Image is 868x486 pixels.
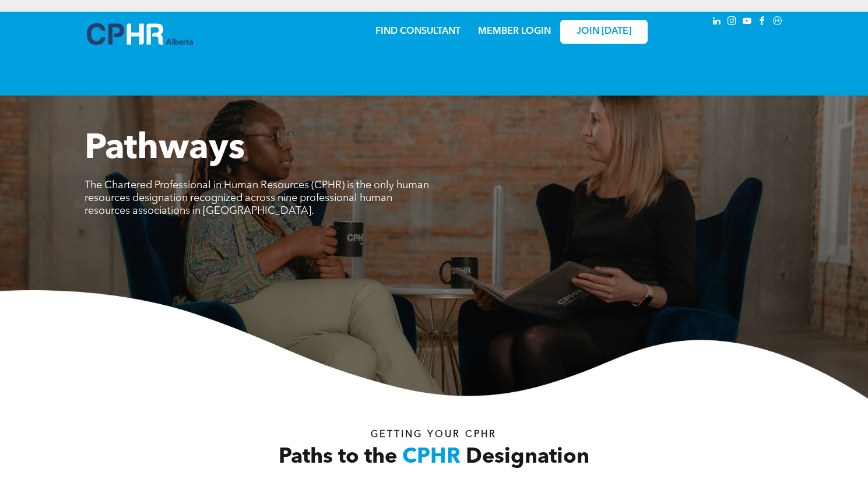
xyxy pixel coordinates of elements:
[711,15,723,30] a: linkedin
[577,26,631,37] span: JOIN [DATE]
[466,447,589,468] span: Designation
[402,447,461,468] span: CPHR
[756,15,769,30] a: facebook
[375,27,461,36] a: FIND CONSULTANT
[279,447,397,468] span: Paths to the
[85,180,429,216] span: The Chartered Professional in Human Resources (CPHR) is the only human resources designation reco...
[85,132,245,167] span: Pathways
[87,23,193,45] img: A blue and white logo for cp alberta
[478,27,551,36] a: MEMBER LOGIN
[726,15,739,30] a: instagram
[771,15,784,30] a: Social network
[371,430,497,439] span: Getting your Cphr
[560,20,648,44] a: JOIN [DATE]
[741,15,754,30] a: youtube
